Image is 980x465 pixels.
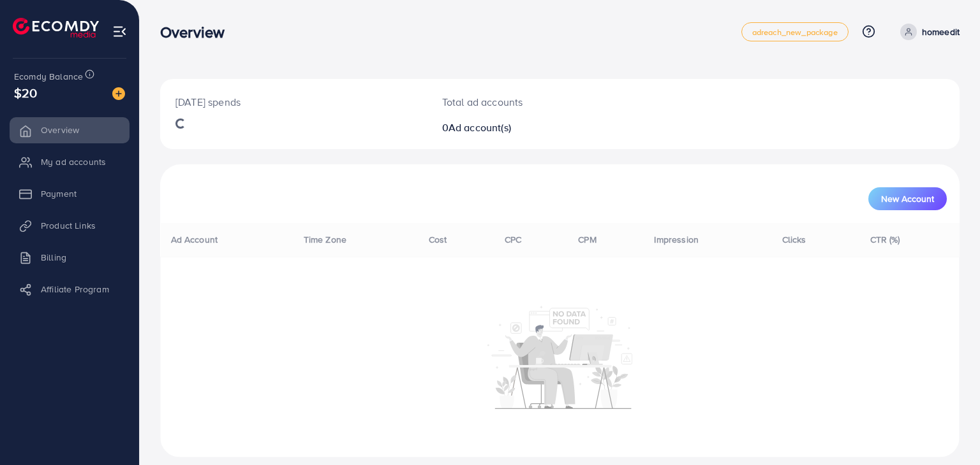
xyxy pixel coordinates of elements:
[881,194,934,203] span: New Account
[14,70,83,83] span: Ecomdy Balance
[442,122,611,134] h2: 0
[741,22,849,41] a: adreach_new_package
[13,18,99,38] img: logo
[895,24,960,40] a: homeedit
[175,94,412,110] p: [DATE] spends
[868,187,947,210] button: New Account
[442,94,611,110] p: Total ad accounts
[112,87,125,100] img: image
[112,24,127,39] img: menu
[752,28,838,36] span: adreach_new_package
[449,120,511,134] span: Ad account(s)
[160,23,235,41] h3: Overview
[14,83,37,102] span: $20
[922,24,960,39] p: homeedit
